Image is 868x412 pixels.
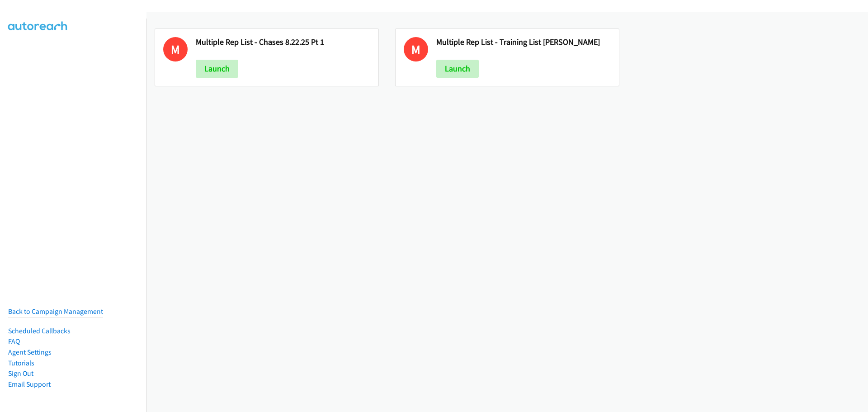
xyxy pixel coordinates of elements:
a: Email Support [8,380,51,388]
a: Scheduled Callbacks [8,327,71,335]
iframe: Resource Center [842,170,868,242]
a: Sign Out [8,369,33,378]
a: Tutorials [8,359,34,367]
h2: Multiple Rep List - Chases 8.22.25 Pt 1 [196,37,370,47]
h1: M [163,37,188,62]
h1: M [404,37,428,62]
a: Back to Campaign Management [8,307,103,316]
iframe: Checklist [792,373,861,405]
a: Launch [196,60,238,78]
a: Launch [436,60,479,78]
a: FAQ [8,337,20,346]
h2: Multiple Rep List - Training List [PERSON_NAME] [436,37,611,47]
a: Agent Settings [8,348,52,356]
